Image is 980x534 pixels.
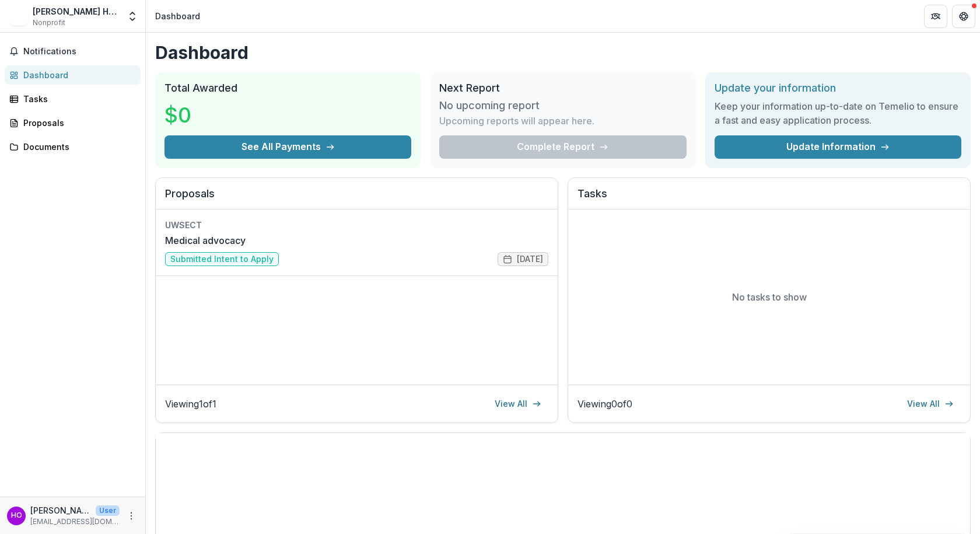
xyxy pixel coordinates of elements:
[23,47,136,57] span: Notifications
[715,99,961,127] h3: Keep your information up-to-date on Temelio to ensure a fast and easy application process.
[124,5,141,28] button: Open entity switcher
[9,7,28,26] img: Martin House, Inc.
[155,42,971,63] h1: Dashboard
[439,99,540,112] h3: No upcoming report
[33,5,120,18] div: [PERSON_NAME] House, Inc.
[5,42,141,61] button: Notifications
[164,135,411,159] button: See All Payments
[5,65,141,85] a: Dashboard
[5,137,141,156] a: Documents
[900,395,961,413] a: View All
[155,10,200,22] div: Dashboard
[952,5,975,28] button: Get Help
[165,397,216,411] p: Viewing 1 of 1
[124,509,138,523] button: More
[30,516,120,527] p: [EMAIL_ADDRESS][DOMAIN_NAME]
[150,8,205,25] nav: breadcrumb
[488,395,548,413] a: View All
[23,141,131,153] div: Documents
[23,117,131,129] div: Proposals
[11,512,22,519] div: Heather O'Connor
[164,82,411,95] h2: Total Awarded
[165,233,246,247] a: Medical advocacy
[5,89,141,109] a: Tasks
[439,114,594,128] p: Upcoming reports will appear here.
[5,113,141,132] a: Proposals
[30,504,91,516] p: [PERSON_NAME]
[577,187,961,210] h2: Tasks
[732,290,807,304] p: No tasks to show
[924,5,947,28] button: Partners
[33,18,65,28] span: Nonprofit
[715,82,961,95] h2: Update your information
[23,93,131,105] div: Tasks
[439,82,686,95] h2: Next Report
[164,99,252,131] h3: $0
[96,505,120,516] p: User
[23,69,131,81] div: Dashboard
[165,187,548,210] h2: Proposals
[715,135,961,159] a: Update Information
[577,397,632,411] p: Viewing 0 of 0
